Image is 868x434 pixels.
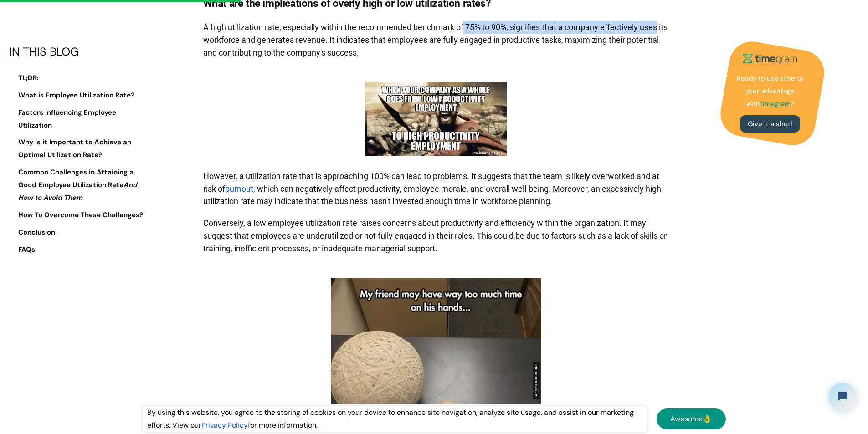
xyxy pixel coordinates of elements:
[203,16,670,64] p: A high utilization rate, especially within the recommended benchmark of 75% to 90%, signifies tha...
[9,226,146,239] a: Conclusion
[225,184,253,194] a: burnout
[203,212,670,260] p: Conversely, a low employee utilization rate raises concerns about productivity and efficiency wit...
[9,89,146,102] a: What is Employee Utilization Rate?
[734,72,806,111] p: Ready to use time to your advantage with ?
[9,166,146,204] a: Common Challenges in Attaining a Good Employee Utilization RateAnd How to Avoid Them
[203,165,670,213] p: However, a utilization rate that is approaching 100% can lead to problems. It suggests that the t...
[9,244,146,256] a: FAQs
[18,73,39,82] strong: TL;DR:
[760,99,791,108] strong: timegram
[18,228,55,237] strong: Conclusion
[738,50,802,68] img: timegram logo
[9,72,146,85] a: TL;DR:
[18,138,131,160] strong: Why is it Important to Achieve an Optimal Utilization Rate?
[18,210,143,220] strong: How To Overcome These Challenges?
[18,91,134,100] strong: What is Employee Utilization Rate?
[9,46,146,58] div: IN THIS BLOG
[657,408,726,429] a: Awesome👌
[18,168,137,202] strong: Common Challenges in Attaining a Good Employee Utilization Rate
[740,115,800,133] a: Give it a shot!
[9,137,146,162] a: Why is it Important to Achieve an Optimal Utilization Rate?
[821,375,864,418] iframe: Tidio Chat
[143,406,647,432] div: By using this website, you agree to the storing of cookies on your device to enhance site navigat...
[9,107,146,132] a: Factors Influencing Employee Utilization
[201,420,248,430] a: Privacy Policy
[18,245,35,254] strong: FAQs
[18,108,116,130] strong: Factors Influencing Employee Utilization
[9,209,146,222] a: How To Overcome These Challenges?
